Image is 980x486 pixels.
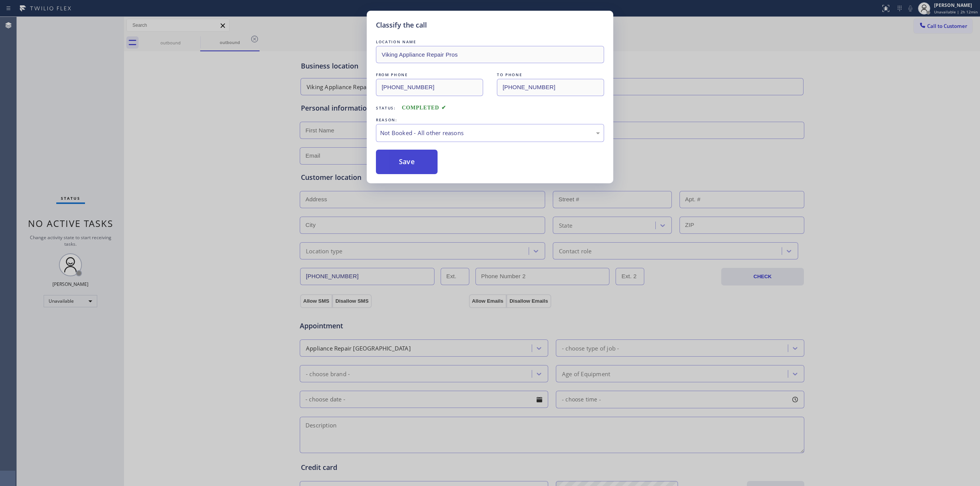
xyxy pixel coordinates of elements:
div: FROM PHONE [376,71,483,79]
span: Status: [376,105,396,111]
button: Save [376,150,438,174]
h5: Classify the call [376,20,427,30]
span: COMPLETED [402,105,446,111]
div: Not Booked - All other reasons [380,129,600,137]
div: LOCATION NAME [376,38,604,46]
input: To phone [497,79,604,96]
input: From phone [376,79,483,96]
div: TO PHONE [497,71,604,79]
div: REASON: [376,116,604,124]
